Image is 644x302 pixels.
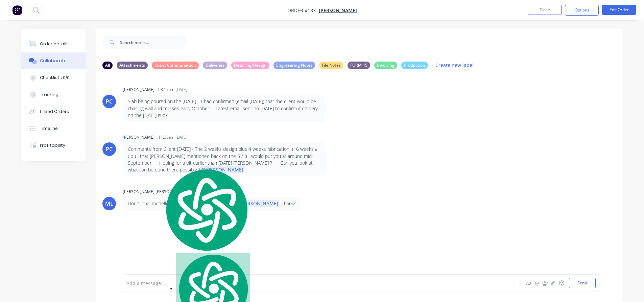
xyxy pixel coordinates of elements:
button: Collaborate [21,52,86,69]
div: All [102,62,113,69]
p: Done intial modelling. Please check and markup sir . Thanks [128,200,296,207]
button: Linked Orders [21,103,86,120]
button: @ [533,279,541,287]
a: [PERSON_NAME] [319,7,357,14]
div: [PERSON_NAME] [123,134,154,140]
button: Aa [525,279,533,287]
div: Attachments [117,62,148,69]
div: Checklists 0/0 [40,75,70,81]
button: Profitability [21,137,86,154]
div: Linked Orders [40,109,69,115]
div: PC [106,145,113,153]
div: File Notes [319,62,343,69]
div: Production [401,62,428,69]
div: - 08:17am [DATE] [156,87,187,93]
div: [PERSON_NAME] [123,87,154,93]
div: Collaborate [40,58,67,64]
div: Detailing/Design [231,62,269,69]
button: Order details [21,36,86,52]
button: Tracking [21,86,86,103]
div: Client Communiation [152,62,199,69]
div: Order details [40,41,69,47]
span: Order #133 - [287,7,319,14]
button: Options [565,5,599,16]
span: @[PERSON_NAME] [235,200,279,207]
button: Checklists 0/0 [21,69,86,86]
div: - 11:36am [DATE] [156,134,187,140]
div: ML [105,200,113,208]
img: logo.svg [162,167,250,253]
button: Close [528,5,562,15]
div: Deliveries [203,62,227,69]
p: Slab being poured on the [DATE]. I had confirmed (email [DATE]) that the client would be chasing ... [128,98,321,119]
div: [PERSON_NAME] [PERSON_NAME] [123,189,187,195]
div: Timeline [40,125,58,132]
button: Timeline [21,120,86,137]
input: Search notes... [120,36,187,49]
div: Invoicing [374,62,397,69]
div: Tracking [40,92,58,98]
div: PC [106,97,113,106]
div: FORM 15 [348,62,370,69]
button: Send [569,278,596,288]
p: Comments from Client [DATE] - The 2 weeks design plus 4 weeks fabrication ( 6 weeks all up ) that... [128,146,321,173]
span: @[PERSON_NAME] [200,166,244,173]
img: Factory [12,5,22,15]
button: Edit Order [602,5,636,15]
button: ☺ [557,279,566,287]
div: Profitability [40,142,65,148]
div: Engineering Notes [273,62,315,69]
button: Create new label [432,61,477,70]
